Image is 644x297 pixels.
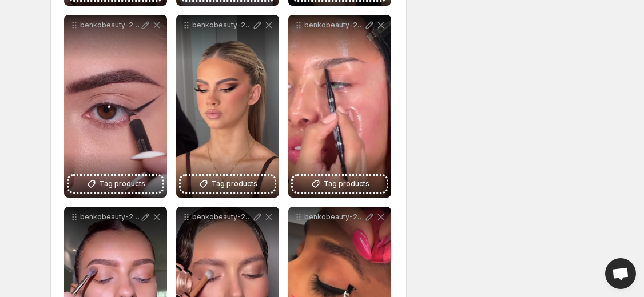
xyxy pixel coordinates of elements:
[181,176,275,192] button: Tag products
[80,21,140,30] p: benkobeauty-20240212-0044
[605,258,636,289] a: Open chat
[304,21,364,30] p: benkobeauty-20240212-0041
[293,176,387,192] button: Tag products
[64,15,167,198] div: benkobeauty-20240212-0044Tag products
[324,178,369,190] span: Tag products
[69,176,162,192] button: Tag products
[288,15,391,198] div: benkobeauty-20240212-0041Tag products
[100,178,145,190] span: Tag products
[212,178,257,190] span: Tag products
[192,21,252,30] p: benkobeauty-20240212-0043 1
[176,15,279,198] div: benkobeauty-20240212-0043 1Tag products
[80,212,140,222] p: benkobeauty-20240212-0040
[192,212,252,222] p: benkobeauty-20240212-0039
[304,212,364,222] p: benkobeauty-20240212-0037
